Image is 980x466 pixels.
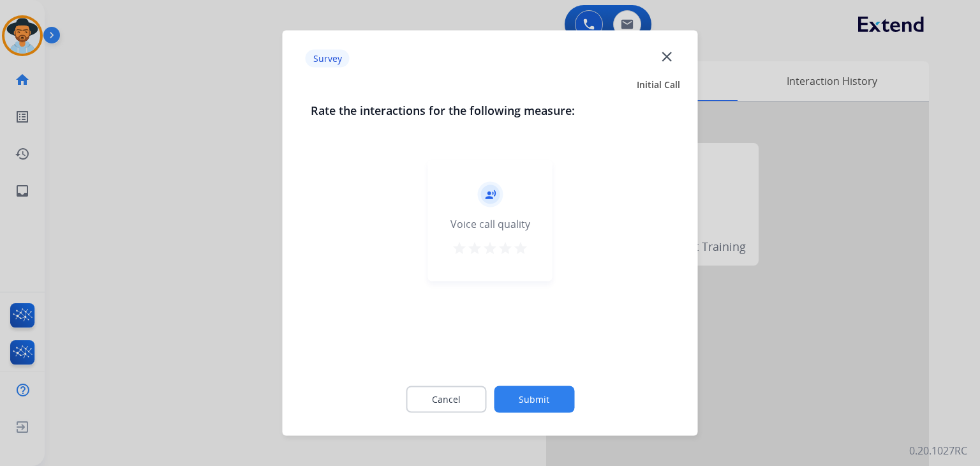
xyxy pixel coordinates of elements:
[306,49,350,67] p: Survey
[467,241,482,256] mat-icon: star
[311,101,670,119] h3: Rate the interactions for the following measure:
[658,48,675,64] mat-icon: close
[498,241,513,256] mat-icon: star
[637,79,680,91] span: Initial Call
[484,189,496,200] mat-icon: record_voice_over
[494,386,574,413] button: Submit
[406,386,486,413] button: Cancel
[513,241,528,256] mat-icon: star
[482,241,498,256] mat-icon: star
[452,241,467,256] mat-icon: star
[909,443,967,458] p: 0.20.1027RC
[450,216,530,232] div: Voice call quality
